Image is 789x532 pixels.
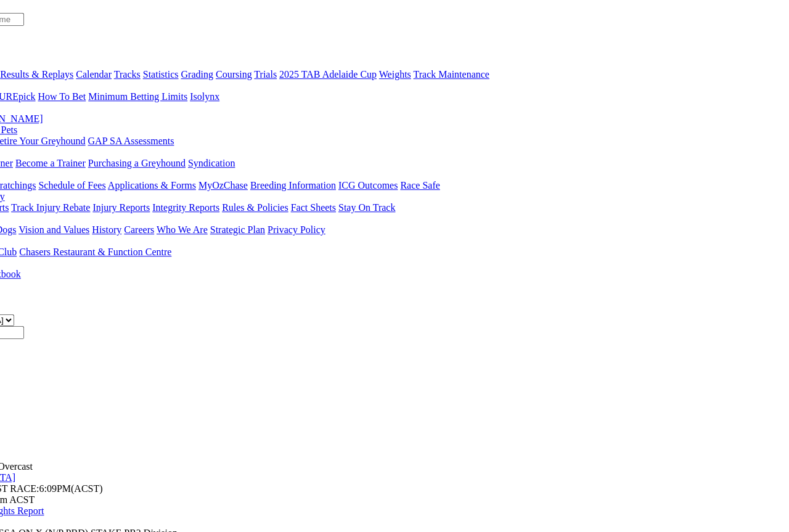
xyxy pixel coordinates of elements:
a: 2025 TAB Adelaide Cup [279,69,377,80]
a: GAP SA Assessments [88,136,174,146]
a: Tracks [114,69,141,80]
a: Trials [254,69,277,80]
a: Purchasing a Greyhound [88,158,186,168]
a: Track Maintenance [414,69,489,80]
a: Injury Reports [92,202,150,213]
a: Vision and Values [18,224,89,235]
a: Statistics [143,69,179,80]
a: Calendar [76,69,112,80]
a: Rules & Policies [222,202,288,213]
a: Careers [124,224,154,235]
a: Fact Sheets [291,202,336,213]
a: How To Bet [38,91,86,102]
a: Stay On Track [338,202,395,213]
a: Chasers Restaurant & Function Centre [19,247,171,257]
a: Coursing [216,69,252,80]
a: Minimum Betting Limits [88,91,187,102]
a: MyOzChase [198,180,248,190]
a: Schedule of Fees [38,180,105,190]
a: Integrity Reports [152,202,219,213]
a: Privacy Policy [268,224,325,235]
a: Strategic Plan [210,224,265,235]
a: ICG Outcomes [338,180,398,190]
a: Weights [379,69,411,80]
a: Isolynx [190,91,219,102]
a: History [92,224,121,235]
a: Track Injury Rebate [11,202,90,213]
a: Race Safe [400,180,439,190]
a: Applications & Forms [108,180,196,190]
a: Breeding Information [250,180,336,190]
a: Syndication [188,158,235,168]
a: Grading [181,69,213,80]
a: Become a Trainer [15,158,86,168]
a: Who We Are [157,224,208,235]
